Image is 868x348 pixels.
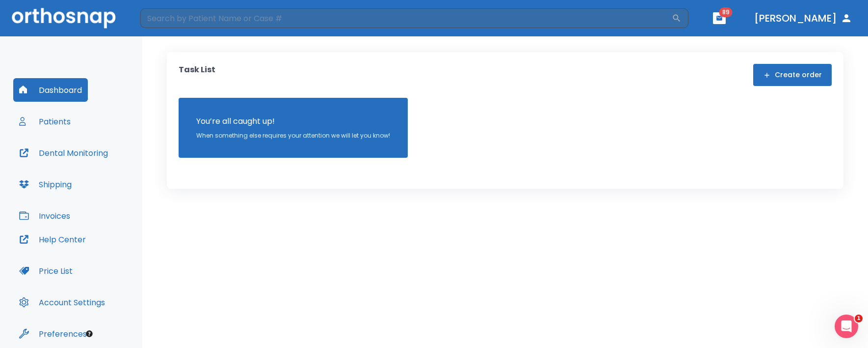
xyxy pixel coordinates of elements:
[12,8,116,28] img: Orthosnap
[196,116,390,127] p: You’re all caught up!
[719,7,733,17] span: 89
[85,329,94,338] div: Tooltip anchor
[835,315,858,338] iframe: Intercom live chat
[13,290,111,314] button: Account Settings
[750,9,856,27] button: [PERSON_NAME]
[13,173,78,196] button: Shipping
[13,259,79,283] button: Price List
[13,228,92,251] button: Help Center
[13,110,77,133] button: Patients
[855,315,863,322] span: 1
[13,78,88,102] button: Dashboard
[13,141,114,165] button: Dental Monitoring
[753,64,832,86] button: Create order
[13,204,76,228] button: Invoices
[179,64,215,86] p: Task List
[13,322,93,346] button: Preferences
[140,8,672,28] input: Search by Patient Name or Case #
[196,131,390,140] p: When something else requires your attention we will let you know!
